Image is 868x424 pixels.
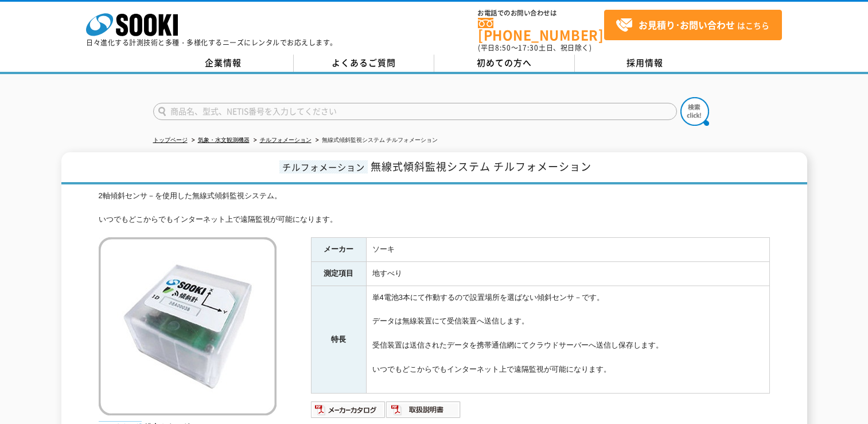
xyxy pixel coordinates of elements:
span: (平日 ～ 土日、祝日除く) [478,43,591,53]
span: はこちら [616,17,769,34]
span: 17:30 [518,43,539,53]
th: メーカー [311,238,366,262]
input: 商品名、型式、NETIS番号を入力してください [153,103,677,120]
img: メーカーカタログ [311,400,386,419]
td: ソーキ [366,238,769,262]
img: 取扱説明書 [386,400,461,419]
a: 取扱説明書 [386,408,461,417]
span: 8:50 [495,43,511,53]
div: 2軸傾斜センサ－を使用した無線式傾斜監視システム。 いつでもどこからでもインターネット上で遠隔監視が可能になります。 [99,190,770,226]
a: [PHONE_NUMBER] [478,18,604,41]
span: 無線式傾斜監視システム チルフォメーション [371,159,591,174]
th: 測定項目 [311,262,366,286]
strong: お見積り･お問い合わせ [639,18,735,32]
a: 気象・水文観測機器 [198,137,250,143]
a: お見積り･お問い合わせはこちら [604,10,782,40]
span: 初めての方へ [477,56,532,69]
span: チルフォメーション [279,160,368,174]
a: 初めての方へ [434,55,575,72]
a: 企業情報 [153,55,294,72]
img: 無線式傾斜監視システム チルフォメーション [99,237,277,415]
img: btn_search.png [680,97,709,126]
p: 日々進化する計測技術と多種・多様化するニーズにレンタルでお応えします。 [86,39,337,46]
a: よくあるご質問 [294,55,434,72]
a: トップページ [153,137,188,143]
a: チルフォメーション [260,137,312,143]
td: 単4電池3本にて作動するので設置場所を選ばない傾斜センサ－です。 データは無線装置にて受信装置へ送信します。 受信装置は送信されたデータを携帯通信網にてクラウドサーバーへ送信し保存します。 いつ... [366,286,769,393]
li: 無線式傾斜監視システム チルフォメーション [313,134,438,147]
a: 採用情報 [575,55,715,72]
a: メーカーカタログ [311,408,386,417]
th: 特長 [311,286,366,393]
td: 地すべり [366,262,769,286]
span: お電話でのお問い合わせは [478,10,604,17]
